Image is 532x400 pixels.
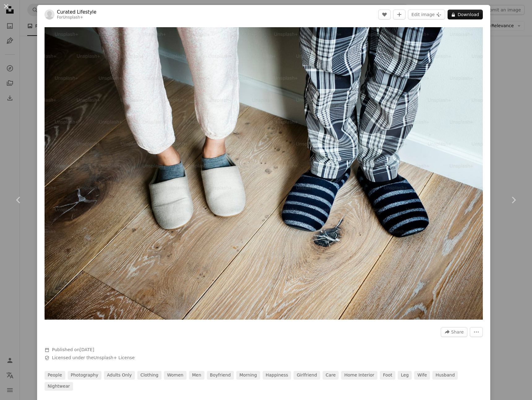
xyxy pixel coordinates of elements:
time: August 17, 2024 at 12:00:54 PM GMT+8 [79,347,94,352]
a: Next [495,170,532,230]
a: husband [432,371,458,380]
a: men [189,371,204,380]
a: care [323,371,339,380]
button: Add to Collection [393,10,405,19]
span: Published on [52,347,94,352]
a: nightwear [45,382,73,391]
a: adults only [104,371,135,380]
a: Curated Lifestyle [57,9,97,15]
a: Unsplash+ [63,15,83,19]
button: Like [378,10,391,19]
a: boyfriend [207,371,234,380]
button: Edit image [408,10,445,19]
a: happiness [263,371,291,380]
a: leg [398,371,412,380]
a: wife [414,371,430,380]
button: More Actions [470,327,483,337]
span: Licensed under the [52,355,135,361]
a: home interior [341,371,377,380]
a: people [45,371,65,380]
a: photography [68,371,101,380]
a: women [164,371,187,380]
div: For [57,15,97,20]
a: clothing [137,371,161,380]
button: Download [448,10,483,19]
img: Closeup of couple wearing slippers on wooden floor [45,27,483,320]
span: Share [451,327,464,337]
button: Zoom in on this image [45,27,483,320]
a: foot [380,371,395,380]
button: Share this image [441,327,467,337]
img: Go to Curated Lifestyle's profile [45,10,54,19]
a: Unsplash+ License [94,355,135,360]
a: girlfriend [294,371,320,380]
a: morning [236,371,260,380]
